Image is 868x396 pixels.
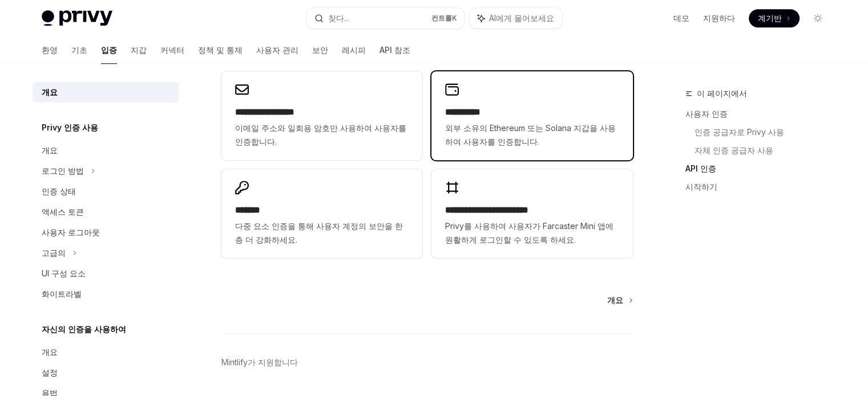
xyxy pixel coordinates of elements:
font: 지원하다 [703,13,735,23]
font: 사용자 관리 [256,45,298,55]
a: 보안 [312,36,328,64]
font: 화이트라벨 [42,289,82,299]
font: 레시피 [342,45,366,55]
a: UI 구성 요소 [33,263,179,284]
font: 보안 [312,45,328,55]
a: 사용자 관리 [256,36,298,64]
font: 이 페이지에서 [697,88,747,98]
font: Privy 인증 사용 [42,123,98,132]
font: AI에게 물어보세요 [489,13,554,23]
font: 이메일 주소와 일회용 암호만 사용하여 사용자를 인증합니다. [235,123,406,146]
font: API 인증 [685,164,716,173]
a: 인증 상태 [33,181,179,202]
a: 사용자 로그아웃 [33,222,179,243]
a: API 참조 [380,36,410,64]
font: 커넥터 [160,45,184,55]
font: 인증 상태 [42,186,76,196]
font: 컨트롤 [431,14,452,22]
font: 시작하기 [685,182,717,191]
a: API 인증 [685,160,836,178]
a: 지원하다 [703,13,735,24]
a: **** **다중 요소 인증을 통해 사용자 계정의 보안을 한층 더 강화하세요. [221,169,422,258]
a: 데모 [673,13,689,24]
font: Privy를 사용하여 사용자가 Farcaster Mini 앱에 원활하게 로그인할 수 있도록 하세요. [445,221,613,244]
font: 찾다... [328,13,349,23]
font: 입증 [101,45,117,55]
font: 개요 [42,347,58,357]
font: 다중 요소 인증을 통해 사용자 계정의 보안을 한층 더 강화하세요. [235,221,403,244]
a: 개요 [33,140,179,161]
a: 정책 및 통제 [198,36,243,64]
font: 계기반 [758,13,782,23]
font: 자신의 인증을 사용하여 [42,324,126,334]
font: 환영 [42,45,58,55]
img: 밝은 로고 [42,10,112,26]
a: Mintlify가 지원합니다 [221,357,298,368]
a: 개요 [33,342,179,362]
font: 자체 인증 공급자 사용 [695,145,773,155]
button: 다크 모드 전환 [809,9,827,27]
a: 기초 [71,36,87,64]
font: K [452,14,457,22]
a: 화이트라벨 [33,284,179,304]
font: 외부 소유의 Ethereum 또는 Solana 지갑을 사용하여 사용자를 인증합니다. [445,123,616,146]
font: UI 구성 요소 [42,268,86,278]
a: 설정 [33,362,179,383]
a: **** *****외부 소유의 Ethereum 또는 Solana 지갑을 사용하여 사용자를 인증합니다. [431,71,632,160]
a: 레시피 [342,36,366,64]
font: 액세스 토큰 [42,207,84,217]
button: 찾다...컨트롤K [306,8,464,28]
a: 지갑 [131,36,147,64]
font: 로그인 방법 [42,166,84,175]
a: 입증 [101,36,117,64]
font: 사용자 로그아웃 [42,227,100,237]
a: 개요 [607,295,632,306]
a: 자체 인증 공급자 사용 [695,141,836,160]
a: 인증 공급자로 Privy 사용 [695,123,836,141]
a: 계기반 [749,9,800,27]
button: AI에게 물어보세요 [470,8,562,28]
font: 기초 [71,45,87,55]
a: 커넥터 [160,36,184,64]
font: API 참조 [380,45,410,55]
font: 고급의 [42,248,66,258]
font: 설정 [42,368,58,377]
font: 개요 [607,295,623,305]
a: 액세스 토큰 [33,202,179,222]
font: Mintlify가 지원합니다 [221,357,298,367]
a: 시작하기 [685,178,836,196]
font: 개요 [42,87,58,97]
font: 정책 및 통제 [198,45,243,55]
a: 사용자 인증 [685,105,836,123]
font: 데모 [673,13,689,23]
font: 개요 [42,145,58,155]
font: 사용자 인증 [685,109,728,119]
font: 인증 공급자로 Privy 사용 [695,127,784,137]
font: 지갑 [131,45,147,55]
a: 개요 [33,82,179,103]
a: 환영 [42,36,58,64]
